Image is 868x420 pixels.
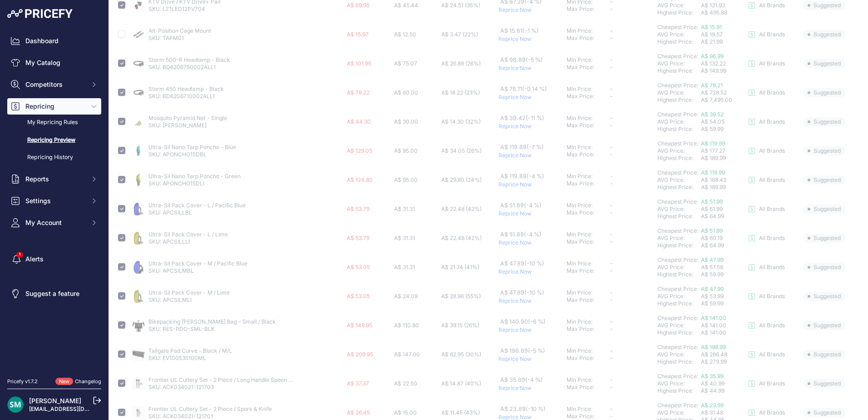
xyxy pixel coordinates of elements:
[610,202,613,209] span: -
[759,118,785,125] p: All Brands
[701,24,722,30] a: A$ 15.91
[7,171,101,187] button: Reports
[657,176,701,184] div: AVG Price:
[394,31,416,38] span: A$ 12.50
[148,296,192,303] a: SKU: APCSILMLI
[148,384,214,390] a: SKU: ACK034021-121703
[610,64,613,70] span: -
[567,202,610,209] div: Min Price:
[748,60,785,67] a: All Brands
[748,235,785,242] a: All Brands
[526,115,544,121] span: (-11 %)
[701,264,745,271] div: A$ 57.58
[701,373,724,380] span: A$ 35.99
[523,27,539,34] span: (-1 %)
[394,264,415,270] span: A$ 31.31
[441,293,481,300] span: A$ 28.96 (55%)
[610,296,613,303] span: -
[394,60,417,67] span: A$ 75.07
[701,2,745,9] div: A$ 121.93
[148,202,246,209] a: Ultra-Sil Pack Cover - L / Pacific Blue
[701,96,732,103] span: A$ 7,495.00
[610,260,613,267] span: -
[701,89,745,96] div: A$ 728.52
[657,53,698,60] a: Cheapest Price:
[148,355,206,361] a: SKU: EV100535100ML
[610,267,613,274] span: -
[148,35,184,41] a: SKU: TAPM01
[759,176,785,184] p: All Brands
[748,351,785,358] a: All Brands
[441,2,480,9] span: A$ 24.51 (35%)
[441,89,480,96] span: A$ 18.22 (23%)
[657,358,693,365] a: Highest Price:
[701,205,745,213] div: A$ 61.99
[759,89,785,96] p: All Brands
[657,256,698,263] a: Cheapest Price:
[657,344,698,350] a: Cheapest Price:
[610,122,613,129] span: -
[498,268,562,275] p: Reprice Now
[701,140,725,147] a: A$ 119.99
[567,35,610,42] div: Max Price:
[657,329,693,336] a: Highest Price:
[148,238,190,245] a: SKU: APCSILLLI
[610,35,613,41] span: -
[701,176,745,184] div: A$ 168.43
[701,271,724,278] span: A$ 59.99
[701,9,727,16] span: A$ 495.88
[701,227,723,234] span: A$ 51.99
[498,123,562,130] p: Reprice Now
[347,31,369,38] span: A$ 15.97
[657,155,693,161] a: Highest Price:
[25,218,85,227] span: My Account
[701,60,745,67] div: A$ 132.22
[498,152,562,159] p: Reprice Now
[25,102,85,111] span: Repricing
[7,132,101,148] a: Repricing Preview
[567,267,610,275] div: Max Price:
[524,289,544,296] span: (-10 %)
[7,115,101,130] a: My Repricing Rules
[500,173,544,180] span: A$ 119.89
[748,89,785,96] a: All Brands
[567,231,610,238] div: Min Price:
[657,184,693,190] a: Highest Price:
[748,380,785,387] a: All Brands
[148,318,276,325] a: Bikepacking [PERSON_NAME] Bag - Small / Black
[657,67,693,74] a: Highest Price:
[657,118,701,125] div: AVG Price:
[701,53,724,60] a: A$ 96.99
[701,285,724,292] a: A$ 47.99
[394,2,418,9] span: A$ 45.44
[498,181,562,188] p: Reprice Now
[441,60,481,67] span: A$ 26.88 (26%)
[567,173,610,180] div: Min Price:
[567,56,610,64] div: Min Price:
[7,98,101,115] button: Repricing
[441,147,482,154] span: A$ 34.05 (26%)
[701,402,724,409] a: A$ 23.99
[394,205,415,212] span: A$ 31.31
[804,321,845,330] span: Suggested
[148,267,194,274] a: SKU: APCSILMBL
[394,118,418,125] span: A$ 30.00
[748,31,785,38] a: All Brands
[148,347,232,354] a: Tailgate Pad Curve - Black / M/L
[500,56,543,63] span: A$ 96.89
[748,205,785,213] a: All Brands
[804,30,845,39] span: Suggested
[441,264,479,270] span: A$ 21.74 (41%)
[610,318,613,325] span: -
[148,93,215,100] a: SKU: BD6206710002ALL1
[748,322,785,329] a: All Brands
[7,251,101,267] a: Alerts
[522,85,547,92] span: (-0.14 %)
[610,151,613,158] span: -
[657,227,698,234] a: Cheapest Price:
[567,209,610,216] div: Max Price:
[610,238,613,245] span: -
[701,147,745,155] div: A$ 177.27
[25,175,85,184] span: Reports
